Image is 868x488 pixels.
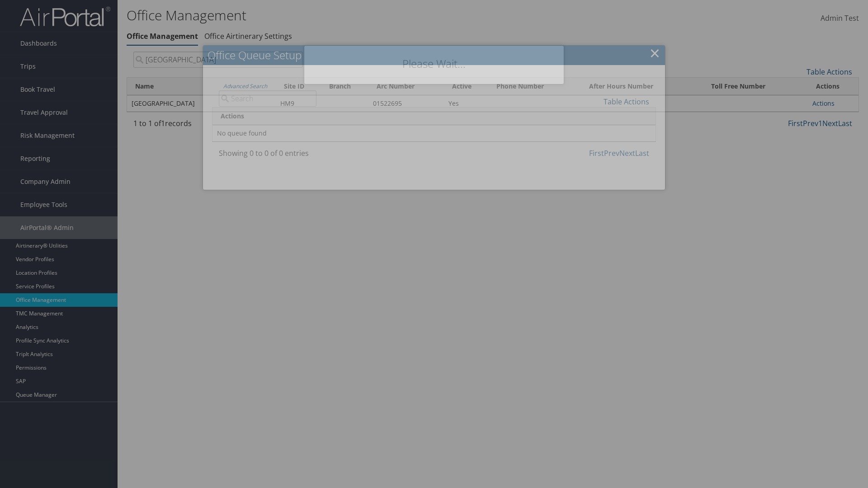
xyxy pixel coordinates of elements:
a: Next [619,148,635,158]
th: Actions [212,108,656,125]
td: No queue found [212,125,656,141]
a: Table Actions [604,97,649,107]
a: Prev [604,148,619,158]
a: Advanced Search [223,82,267,90]
a: Last [635,148,649,158]
h2: Office Queue Setup [203,45,665,65]
input: Advanced Search [219,90,316,107]
div: Showing 0 to 0 of 0 entries [219,148,316,163]
a: × [650,44,660,62]
a: First [589,148,604,158]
